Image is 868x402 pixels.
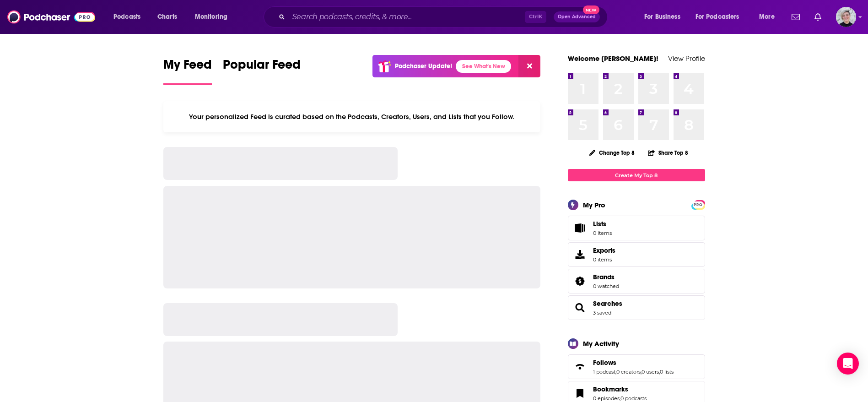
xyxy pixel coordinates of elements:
[571,301,589,314] a: Searches
[571,360,589,373] a: Follows
[583,201,605,209] div: My Pro
[395,62,452,70] p: Podchaser Update!
[223,57,301,78] span: Popular Feed
[759,11,775,23] span: More
[163,57,212,85] a: My Feed
[660,369,674,375] a: 0 lists
[668,54,705,63] a: View Profile
[647,144,689,162] button: Share Top 8
[107,10,152,24] button: open menu
[593,246,615,255] span: Exports
[568,269,705,293] span: Brands
[593,230,612,236] span: 0 items
[571,248,589,261] span: Exports
[568,216,705,240] a: Lists
[568,242,705,267] a: Exports
[693,201,704,208] a: PRO
[163,101,541,132] div: Your personalized Feed is curated based on the Podcasts, Creators, Users, and Lists that you Follow.
[583,339,619,348] div: My Activity
[571,275,589,288] a: Brands
[642,369,659,375] a: 0 users
[616,369,641,375] a: 0 creators
[593,273,619,281] a: Brands
[163,57,212,78] span: My Feed
[584,147,641,158] button: Change Top 8
[456,60,511,73] a: See What's New
[568,169,705,181] a: Create My Top 8
[525,11,546,23] span: Ctrl K
[693,201,704,208] span: PRO
[695,11,739,23] span: For Podcasters
[189,10,239,24] button: open menu
[620,395,620,402] span: ,
[788,9,803,25] a: Show notifications dropdown
[620,395,647,402] a: 0 podcasts
[593,369,615,375] a: 1 podcast
[593,359,674,367] a: Follows
[837,353,859,375] div: Open Intercom Messenger
[593,283,619,289] a: 0 watched
[690,10,753,24] button: open menu
[641,369,642,375] span: ,
[836,7,856,27] button: Show profile menu
[554,11,600,22] button: Open AdvancedNew
[753,10,786,24] button: open menu
[272,6,616,27] div: Search podcasts, credits, & more...
[593,385,628,393] span: Bookmarks
[151,10,183,24] a: Charts
[659,369,660,375] span: ,
[836,7,856,27] span: Logged in as koernerj2
[638,10,692,24] button: open menu
[836,7,856,27] img: User Profile
[571,222,589,234] span: Lists
[568,295,705,320] span: Searches
[583,5,599,14] span: New
[593,395,620,402] a: 0 episodes
[113,11,140,23] span: Podcasts
[289,10,525,24] input: Search podcasts, credits, & more...
[615,369,616,375] span: ,
[644,11,680,23] span: For Business
[195,11,227,23] span: Monitoring
[7,8,95,26] img: Podchaser - Follow, Share and Rate Podcasts
[593,385,647,393] a: Bookmarks
[811,9,825,25] a: Show notifications dropdown
[568,354,705,379] span: Follows
[593,310,611,316] a: 3 saved
[593,273,615,281] span: Brands
[571,387,589,400] a: Bookmarks
[593,256,615,263] span: 0 items
[593,220,612,228] span: Lists
[568,54,658,63] a: Welcome [PERSON_NAME]!
[558,15,596,19] span: Open Advanced
[593,359,616,367] span: Follows
[223,57,301,85] a: Popular Feed
[593,299,622,308] a: Searches
[157,11,177,23] span: Charts
[593,220,606,228] span: Lists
